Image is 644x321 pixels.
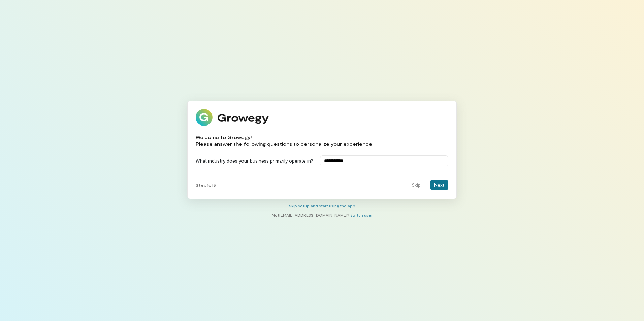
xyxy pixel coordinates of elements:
[350,213,373,217] a: Switch user
[196,157,313,164] label: What industry does your business primarily operate in?
[289,203,355,208] a: Skip setup and start using the app
[272,213,349,217] span: Not [EMAIL_ADDRESS][DOMAIN_NAME] ?
[430,180,448,190] button: Next
[196,109,269,126] img: Growegy logo
[196,182,216,188] span: Step 1 of 5
[196,134,373,147] div: Welcome to Growegy! Please answer the following questions to personalize your experience.
[408,180,425,190] button: Skip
